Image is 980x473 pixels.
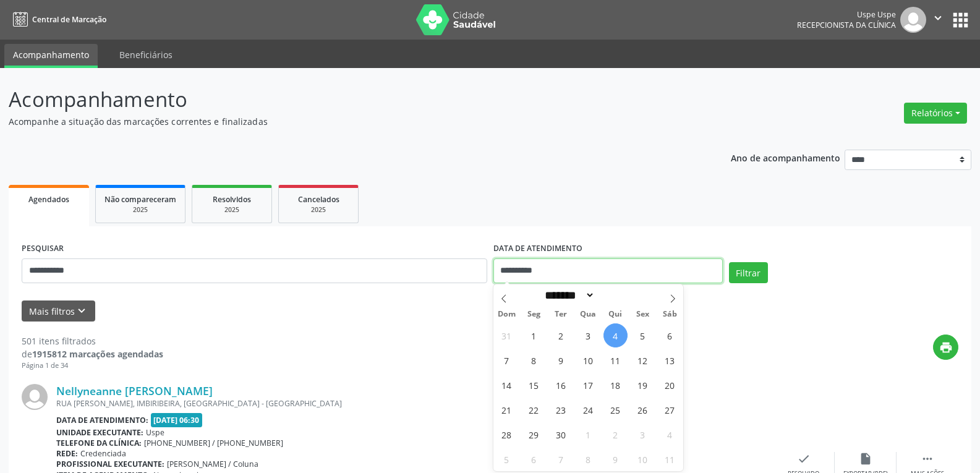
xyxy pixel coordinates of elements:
span: Setembro 28, 2025 [495,422,519,446]
i: insert_drive_file [859,452,872,466]
span: Setembro 17, 2025 [576,373,600,397]
span: Outubro 8, 2025 [576,447,600,471]
span: Qua [574,310,602,318]
button:  [926,7,950,33]
span: Setembro 12, 2025 [631,348,655,372]
span: Seg [520,310,547,318]
span: Setembro 15, 2025 [522,373,546,397]
button: Mais filtroskeyboard_arrow_down [22,300,95,322]
span: Setembro 25, 2025 [603,398,628,422]
i:  [921,452,934,466]
span: Setembro 14, 2025 [495,373,519,397]
span: Cancelados [298,194,339,205]
input: Year [595,289,636,302]
span: Setembro 3, 2025 [576,323,600,347]
span: Setembro 7, 2025 [495,348,519,372]
span: Setembro 10, 2025 [576,348,600,372]
span: [DATE] 06:30 [151,413,203,427]
span: Setembro 6, 2025 [658,323,682,347]
span: Setembro 1, 2025 [522,323,546,347]
span: Uspe [146,427,164,438]
span: Dom [493,310,521,318]
p: Acompanhe a situação das marcações correntes e finalizadas [9,115,683,128]
div: Página 1 de 34 [22,360,163,371]
div: 501 itens filtrados [22,335,163,347]
b: Profissional executante: [56,459,164,469]
span: Agendados [28,194,69,205]
span: Agosto 31, 2025 [495,323,519,347]
span: Setembro 2, 2025 [549,323,573,347]
span: Outubro 7, 2025 [549,447,573,471]
div: 2025 [104,205,176,215]
span: Setembro 26, 2025 [631,398,655,422]
a: Nellyneanne [PERSON_NAME] [56,384,213,398]
span: Sáb [656,310,683,318]
i: print [939,341,953,354]
span: Qui [602,310,629,318]
span: Setembro 18, 2025 [603,373,628,397]
span: Sex [629,310,656,318]
button: apps [950,9,971,31]
p: Ano de acompanhamento [731,150,840,165]
i: check [797,452,811,466]
span: Setembro 8, 2025 [522,348,546,372]
label: PESQUISAR [22,239,64,258]
span: Outubro 1, 2025 [576,422,600,446]
span: Setembro 9, 2025 [549,348,573,372]
div: de [22,347,163,360]
select: Month [541,289,595,302]
span: Outubro 3, 2025 [631,422,655,446]
div: RUA [PERSON_NAME], IMBIRIBEIRA, [GEOGRAPHIC_DATA] - [GEOGRAPHIC_DATA] [56,398,773,409]
span: Setembro 21, 2025 [495,398,519,422]
span: Não compareceram [104,194,176,205]
span: Outubro 10, 2025 [631,447,655,471]
span: Outubro 5, 2025 [495,447,519,471]
span: Ter [547,310,574,318]
div: Uspe Uspe [797,9,896,20]
button: Filtrar [729,262,768,283]
span: Setembro 5, 2025 [631,323,655,347]
span: Setembro 19, 2025 [631,373,655,397]
a: Acompanhamento [4,44,98,68]
b: Telefone da clínica: [56,438,142,448]
span: Resolvidos [213,194,251,205]
b: Rede: [56,448,78,459]
b: Unidade executante: [56,427,143,438]
p: Acompanhamento [9,84,683,115]
button: Relatórios [904,103,967,124]
span: Outubro 6, 2025 [522,447,546,471]
div: 2025 [288,205,349,215]
span: Setembro 22, 2025 [522,398,546,422]
span: Outubro 9, 2025 [603,447,628,471]
span: Outubro 4, 2025 [658,422,682,446]
img: img [900,7,926,33]
span: Central de Marcação [32,14,106,25]
span: Outubro 2, 2025 [603,422,628,446]
span: Setembro 20, 2025 [658,373,682,397]
img: img [22,384,48,410]
span: Setembro 4, 2025 [603,323,628,347]
span: Setembro 16, 2025 [549,373,573,397]
span: Outubro 11, 2025 [658,447,682,471]
span: Setembro 30, 2025 [549,422,573,446]
span: Setembro 29, 2025 [522,422,546,446]
span: Credenciada [80,448,126,459]
span: Setembro 23, 2025 [549,398,573,422]
a: Central de Marcação [9,9,106,30]
span: Setembro 13, 2025 [658,348,682,372]
button: print [933,335,958,360]
span: Setembro 27, 2025 [658,398,682,422]
label: DATA DE ATENDIMENTO [493,239,582,258]
span: Setembro 11, 2025 [603,348,628,372]
a: Beneficiários [111,44,181,66]
span: Setembro 24, 2025 [576,398,600,422]
i: keyboard_arrow_down [75,304,88,318]
i:  [931,11,945,25]
span: [PERSON_NAME] / Coluna [167,459,258,469]
span: [PHONE_NUMBER] / [PHONE_NUMBER] [144,438,283,448]
strong: 1915812 marcações agendadas [32,348,163,360]
span: Recepcionista da clínica [797,20,896,30]
b: Data de atendimento: [56,415,148,425]
div: 2025 [201,205,263,215]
